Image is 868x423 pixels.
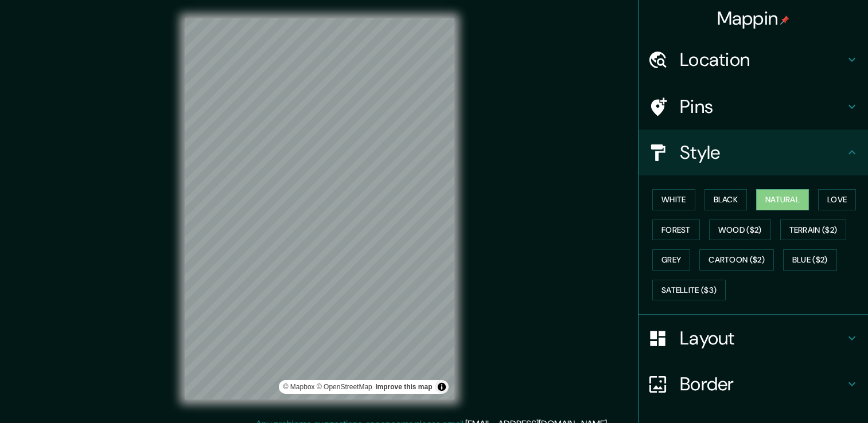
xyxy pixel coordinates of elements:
button: Grey [652,249,690,271]
iframe: Help widget launcher [766,378,855,410]
button: Blue ($2) [783,249,837,271]
h4: Pins [680,95,845,118]
button: Wood ($2) [709,220,771,241]
img: pin-icon.png [780,15,789,25]
button: Love [818,189,856,210]
button: Cartoon ($2) [699,249,774,271]
button: Satellite ($3) [652,280,726,301]
a: Mapbox [283,383,315,391]
canvas: Map [185,18,454,399]
div: Location [639,37,868,83]
button: White [652,189,695,210]
div: Style [639,130,868,175]
div: Pins [639,84,868,130]
h4: Mappin [717,7,790,30]
div: Border [639,361,868,407]
h4: Border [680,373,845,395]
a: Map feedback [375,383,432,391]
div: Layout [639,315,868,361]
button: Terrain ($2) [780,220,847,241]
button: Forest [652,220,700,241]
button: Black [704,189,748,210]
a: OpenStreetMap [317,383,372,391]
h4: Style [680,141,845,164]
h4: Layout [680,327,845,350]
h4: Location [680,48,845,71]
button: Natural [756,189,809,210]
button: Toggle attribution [435,380,449,394]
